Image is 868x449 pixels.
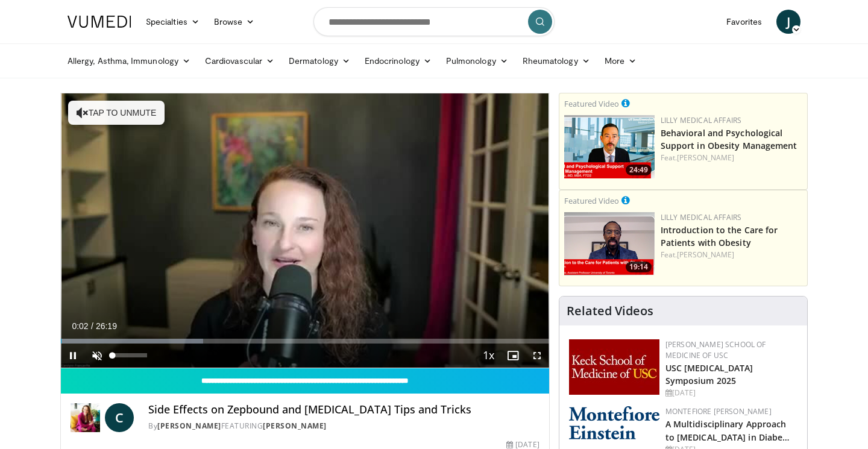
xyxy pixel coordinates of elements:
h4: Related Videos [567,304,653,318]
a: 24:49 [564,115,655,178]
input: Search topics, interventions [313,7,555,36]
button: Playback Rate [477,344,501,368]
small: Featured Video [564,195,619,206]
a: Pulmonology [439,49,515,73]
a: More [597,49,644,73]
a: [PERSON_NAME] [677,152,734,163]
button: Tap to unmute [68,101,165,125]
span: 26:19 [96,321,117,331]
div: Feat. [661,250,802,260]
img: VuMedi Logo [68,16,131,28]
button: Pause [61,344,85,368]
a: [PERSON_NAME] School of Medicine of USC [665,339,766,360]
img: ba3304f6-7838-4e41-9c0f-2e31ebde6754.png.150x105_q85_crop-smart_upscale.png [564,115,655,178]
div: [DATE] [665,388,797,398]
small: Featured Video [564,98,619,109]
span: / [91,321,93,331]
a: Specialties [139,10,207,34]
a: Cardiovascular [198,49,281,73]
a: Browse [207,10,262,34]
a: Allergy, Asthma, Immunology [60,49,198,73]
a: A Multidisciplinary Approach to [MEDICAL_DATA] in Diabe… [665,418,790,442]
a: Lilly Medical Affairs [661,115,742,125]
img: b0142b4c-93a1-4b58-8f91-5265c282693c.png.150x105_q85_autocrop_double_scale_upscale_version-0.2.png [569,406,659,439]
span: 0:02 [72,321,88,331]
button: Unmute [85,344,109,368]
div: Volume Level [112,353,146,357]
a: C [105,403,134,432]
a: Endocrinology [357,49,439,73]
button: Fullscreen [525,344,549,368]
a: Rheumatology [515,49,597,73]
a: [PERSON_NAME] [157,421,221,431]
video-js: Video Player [61,93,549,368]
a: Favorites [719,10,769,34]
a: J [776,10,800,34]
a: [PERSON_NAME] [263,421,327,431]
h4: Side Effects on Zepbound and [MEDICAL_DATA] Tips and Tricks [148,403,539,416]
a: Behavioral and Psychological Support in Obesity Management [661,127,797,151]
a: [PERSON_NAME] [677,250,734,260]
div: By FEATURING [148,421,539,432]
img: 7b941f1f-d101-407a-8bfa-07bd47db01ba.png.150x105_q85_autocrop_double_scale_upscale_version-0.2.jpg [569,339,659,395]
div: Feat. [661,152,802,163]
span: 24:49 [626,165,652,175]
a: Lilly Medical Affairs [661,212,742,222]
a: Montefiore [PERSON_NAME] [665,406,772,416]
span: 19:14 [626,262,652,272]
button: Enable picture-in-picture mode [501,344,525,368]
a: Introduction to the Care for Patients with Obesity [661,224,778,248]
a: Dermatology [281,49,357,73]
a: USC [MEDICAL_DATA] Symposium 2025 [665,362,753,386]
a: 19:14 [564,212,655,275]
div: Progress Bar [61,339,549,344]
img: acc2e291-ced4-4dd5-b17b-d06994da28f3.png.150x105_q85_crop-smart_upscale.png [564,212,655,275]
img: Dr. Carolynn Francavilla [71,403,100,432]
